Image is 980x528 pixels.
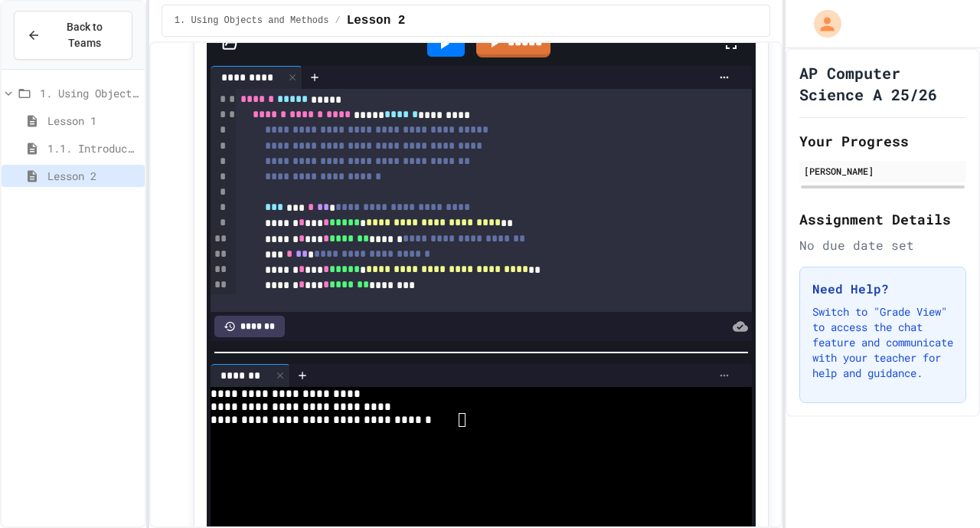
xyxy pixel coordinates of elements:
span: 1. Using Objects and Methods [175,15,329,27]
h3: Need Help? [812,280,953,298]
h1: AP Computer Science A 25/26 [799,62,966,105]
span: Lesson 2 [347,11,406,30]
div: My Account [798,6,845,41]
h2: Assignment Details [799,208,966,230]
span: Back to Teams [50,19,119,51]
span: 1.1. Introduction to Algorithms, Programming, and Compilers [47,140,139,156]
div: No due date set [799,236,966,254]
span: 1. Using Objects and Methods [40,85,139,101]
span: Lesson 2 [47,168,139,184]
button: Back to Teams [14,11,132,60]
div: [PERSON_NAME] [804,164,962,178]
span: / [335,15,340,27]
p: Switch to "Grade View" to access the chat feature and communicate with your teacher for help and ... [812,304,953,381]
span: Lesson 1 [47,113,139,129]
h2: Your Progress [799,130,966,152]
